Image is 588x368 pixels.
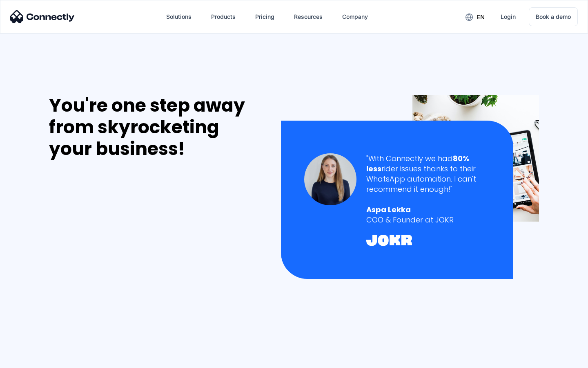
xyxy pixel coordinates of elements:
[366,215,490,225] div: COO & Founder at JOKR
[211,11,236,22] div: Products
[366,204,411,215] strong: Aspa Lekka
[49,95,264,159] div: You're one step away from skyrocketing your business!
[294,11,323,22] div: Resources
[342,11,368,22] div: Company
[529,7,578,26] a: Book a demo
[16,354,49,365] ul: Language list
[366,153,469,174] strong: 80% less
[477,11,485,23] div: en
[8,354,49,365] aside: Language selected: English
[166,11,192,22] div: Solutions
[494,7,522,27] a: Login
[255,11,274,22] div: Pricing
[49,169,171,357] iframe: Form 0
[249,7,281,27] a: Pricing
[366,153,490,195] div: "With Connectly we had rider issues thanks to their WhatsApp automation. I can't recommend it eno...
[501,11,516,22] div: Login
[10,10,75,23] img: Connectly Logo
